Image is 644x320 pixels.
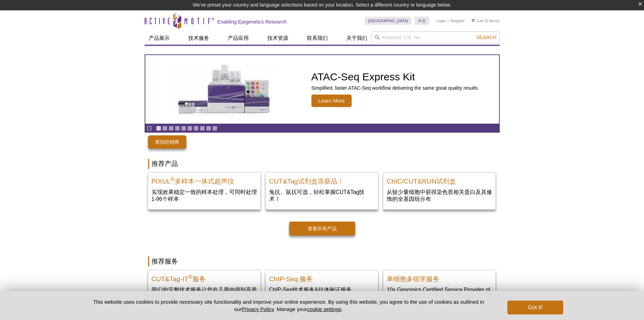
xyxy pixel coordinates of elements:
h2: PIXUL 多样本一体式超声仪 [152,175,257,185]
p: Simplified, faster ATAC-Seq workflow delivering the same great quality results [311,85,478,91]
a: 产品应用 [224,32,253,45]
a: Go to slide 6 [187,126,192,131]
a: CUT&Tag-IT Service CUT&Tag-IT®服务 我们的完整技术服务让您在几周内得到高质量的CUT&Tag数据 [148,270,260,307]
img: ATAC-Seq Express Kit [168,63,282,116]
a: 技术服务 [184,32,213,45]
a: 产品展示 [145,32,174,45]
li: | [448,17,449,25]
a: Go to slide 5 [181,126,186,131]
a: CUT&Tag试剂盒添新品！ CUT&Tag试剂盒添新品！ 兔抗、鼠抗可选，轻松掌握CUT&Tag技术！ [266,172,378,210]
a: ChIC/CUT&RUN Assay Kit ChIC/CUT&RUN试剂盒 从较少量细胞中获得染色质相关蛋白及其修饰的全基因组分布 [383,172,496,210]
a: Toggle autoplay [147,126,152,131]
a: Login [436,18,446,23]
span: Search [476,35,496,40]
p: 从较少量细胞中获得染色质相关蛋白及其修饰的全基因组分布 [387,188,492,203]
a: Go to slide 9 [206,126,211,131]
a: ChIP-Seq Service ChIP-Seq 服务 ChIP-Seq技术服务&抗体验证服务 [266,270,378,300]
a: Go to slide 8 [200,126,205,131]
a: Go to slide 3 [169,126,174,131]
a: 查找经销商 [148,135,186,149]
a: ATAC-Seq Express Kit ATAC-Seq Express Kit Simplified, faster ATAC-Seq workflow delivering the sam... [145,55,499,124]
input: Keyword, Cat. No. [371,32,500,43]
h2: ATAC-Seq Express Kit [311,72,478,82]
p: 兔抗、鼠抗可选，轻松掌握CUT&Tag技术！ [269,188,375,203]
a: Privacy Policy [242,306,274,312]
a: Go to slide 4 [175,126,180,131]
a: 关于我们 [342,32,371,45]
span: Learn More [311,95,352,107]
p: 10x Genomics Certified Service Provider of scMultiome to measure genome-wide gene expression & op... [387,286,492,307]
h2: ChIC/CUT&RUN试剂盒 [387,175,492,185]
a: PIXUL Multi-Sample Sonicator PIXUL®多样本一体式超声仪 实现效果稳定一致的样本处理，可同时处理1-96个样本 [148,172,260,210]
button: Search [474,34,498,41]
h2: CUT&Tag-IT 服务 [152,272,257,283]
h2: 单细胞多组学服务 [387,272,492,283]
a: 技术资源 [263,32,292,45]
p: 实现效果稳定一致的样本处理，可同时处理1-96个样本 [152,188,257,203]
a: Go to slide 1 [156,126,161,131]
a: [GEOGRAPHIC_DATA] [365,17,412,25]
p: ChIP-Seq技术服务&抗体验证服务 [269,286,375,293]
a: Cart [472,18,484,23]
sup: ® [171,176,175,182]
a: Register [450,18,465,23]
a: Go to slide 10 [212,126,217,131]
img: Your Cart [472,19,475,22]
a: 查看所有产品 [289,222,355,235]
h2: CUT&Tag试剂盒添新品！ [269,175,375,185]
sup: ® [188,274,192,280]
button: cookie settings [307,306,341,312]
a: 中文 [415,17,429,25]
button: Got it! [507,301,563,314]
a: Single-Cell Multiome Servicee 单细胞多组学服务 10x Genomics Certified Service Provider of scMultiome to m... [383,270,496,314]
article: ATAC-Seq Express Kit [145,55,499,124]
h2: Enabling Epigenetics Research [217,19,287,25]
h2: ChIP-Seq 服务 [269,272,375,283]
p: This website uses cookies to provide necessary site functionality and improve your online experie... [81,298,496,313]
h2: 推荐服务 [148,256,496,267]
a: 联系我们 [303,32,332,45]
li: (0 items) [472,17,500,25]
p: 我们的完整技术服务让您在几周内得到高质量的CUT&Tag数据 [152,286,257,300]
a: Go to slide 7 [194,126,199,131]
a: Go to slide 2 [162,126,168,131]
h2: 推荐产品 [148,159,496,169]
